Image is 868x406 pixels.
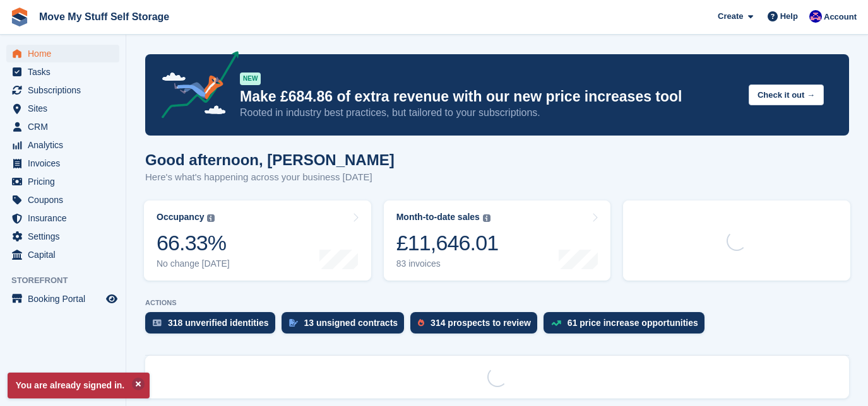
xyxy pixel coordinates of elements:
[104,291,119,306] a: Preview store
[28,290,104,308] span: Booking Portal
[6,100,119,117] a: menu
[145,151,395,168] h1: Good afternoon, [PERSON_NAME]
[718,10,743,23] span: Create
[10,8,29,26] img: stora-icon-8386f47178a22dfd0bd8f6a31ec36ba5ce8667c1dd55bd0f319d3a0aa187defe.svg
[418,319,424,327] img: prospect-51fa495bee0391a8d652442698ab0144808aea92771e9ea1ae160a38d050c398.svg
[289,319,298,327] img: contract_signature_icon-13c848040528278c33f63329250d36e43548de30e8caae1d1a13099fd9432cc5.svg
[168,318,269,328] div: 318 unverified identities
[28,228,104,245] span: Settings
[28,173,104,190] span: Pricing
[34,6,174,27] a: Move My Stuff Self Storage
[780,10,798,23] span: Help
[28,136,104,154] span: Analytics
[282,312,411,340] a: 13 unsigned contracts
[483,214,490,222] img: icon-info-grey-7440780725fd019a000dd9b08b2336e03edf1995a4989e88bcd33f0948082b44.svg
[28,81,104,99] span: Subscriptions
[551,320,561,326] img: price_increase_opportunities-93ffe204e8149a01c8c9dc8f82e8f89637d9d84a8eef4429ea346261dce0b2c0.svg
[6,228,119,245] a: menu
[809,10,822,23] img: Jade Whetnall
[157,212,204,223] div: Occupancy
[6,81,119,99] a: menu
[28,100,104,117] span: Sites
[28,209,104,227] span: Insurance
[28,118,104,136] span: CRM
[6,45,119,62] a: menu
[207,214,215,222] img: icon-info-grey-7440780725fd019a000dd9b08b2336e03edf1995a4989e88bcd33f0948082b44.svg
[28,191,104,209] span: Coupons
[6,191,119,209] a: menu
[240,72,261,85] div: NEW
[28,246,104,264] span: Capital
[6,173,119,190] a: menu
[157,258,230,269] div: No change [DATE]
[544,312,711,340] a: 61 price increase opportunities
[6,209,119,227] a: menu
[28,63,104,81] span: Tasks
[6,154,119,172] a: menu
[396,212,480,223] div: Month-to-date sales
[396,230,499,256] div: £11,646.01
[568,318,698,328] div: 61 price increase opportunities
[8,373,150,398] p: You are already signed in.
[6,63,119,81] a: menu
[11,274,126,287] span: Storefront
[6,118,119,136] a: menu
[28,45,104,62] span: Home
[824,11,857,23] span: Account
[384,200,611,281] a: Month-to-date sales £11,646.01 83 invoices
[304,318,398,328] div: 13 unsigned contracts
[151,51,239,123] img: price-adjustments-announcement-icon-8257ccfd72463d97f412b2fc003d46551f7dbcb40ab6d574587a9cd5c0d94...
[749,84,824,105] button: Check it out →
[145,299,849,307] p: ACTIONS
[145,170,395,185] p: Here's what's happening across your business [DATE]
[396,258,499,269] div: 83 invoices
[145,312,282,340] a: 318 unverified identities
[157,230,230,256] div: 66.33%
[6,136,119,154] a: menu
[240,106,739,120] p: Rooted in industry best practices, but tailored to your subscriptions.
[28,154,104,172] span: Invoices
[6,246,119,264] a: menu
[153,319,162,327] img: verify_identity-adf6edd0f0f0b5bbfe63781bf79b02c33cf7c696d77639b501bdc392416b5a36.svg
[240,88,739,106] p: Make £684.86 of extra revenue with our new price increases tool
[144,200,371,281] a: Occupancy 66.33% No change [DATE]
[431,318,531,328] div: 314 prospects to review
[410,312,544,340] a: 314 prospects to review
[6,290,119,308] a: menu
